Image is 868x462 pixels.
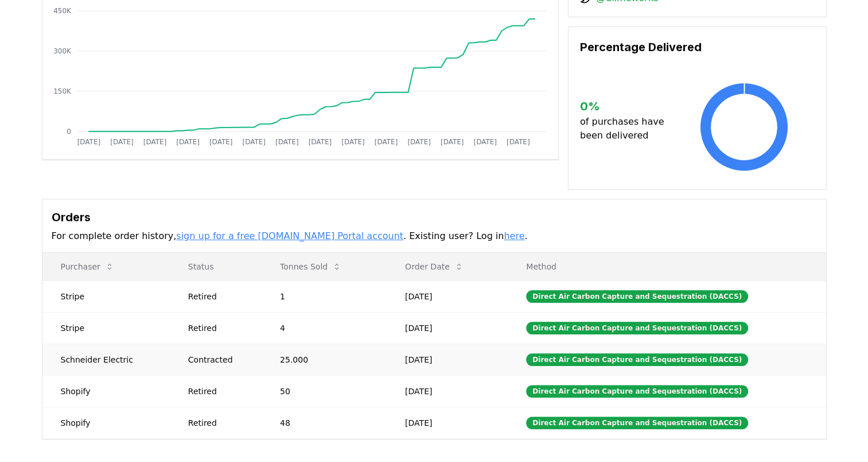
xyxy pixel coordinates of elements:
td: [DATE] [387,407,508,438]
tspan: [DATE] [441,138,464,146]
td: 4 [262,312,387,344]
div: Retired [188,322,252,334]
tspan: [DATE] [308,138,332,146]
button: Tonnes Sold [271,255,351,278]
div: Contracted [188,354,252,365]
tspan: [DATE] [507,138,530,146]
td: [DATE] [387,375,508,407]
div: Retired [188,291,252,302]
button: Order Date [396,255,473,278]
tspan: [DATE] [341,138,365,146]
p: of purchases have been delivered [580,115,674,143]
div: Direct Air Carbon Capture and Sequestration (DACCS) [526,322,748,334]
tspan: [DATE] [242,138,266,146]
h3: Percentage Delivered [580,38,815,56]
tspan: [DATE] [110,138,134,146]
p: For complete order history, . Existing user? Log in . [52,229,817,243]
tspan: [DATE] [77,138,100,146]
td: [DATE] [387,280,508,312]
td: 25.000 [262,344,387,375]
td: 1 [262,280,387,312]
p: Method [517,261,816,272]
td: Schneider Electric [42,344,170,375]
tspan: [DATE] [275,138,299,146]
tspan: 0 [67,128,71,136]
tspan: 150K [53,87,72,95]
p: Status [179,261,252,272]
td: Stripe [42,312,170,344]
tspan: 300K [53,47,72,55]
tspan: [DATE] [176,138,200,146]
td: 48 [262,407,387,438]
a: here [504,230,524,241]
tspan: 450K [53,7,72,15]
tspan: [DATE] [209,138,233,146]
div: Retired [188,386,252,397]
td: Shopify [42,407,170,438]
h3: Orders [52,209,817,226]
tspan: [DATE] [473,138,497,146]
button: Purchaser [52,255,123,278]
tspan: [DATE] [407,138,431,146]
td: 50 [262,375,387,407]
tspan: [DATE] [143,138,166,146]
td: Shopify [42,375,170,407]
a: sign up for a free [DOMAIN_NAME] Portal account [176,230,403,241]
td: [DATE] [387,312,508,344]
td: [DATE] [387,344,508,375]
h3: 0 % [580,98,674,115]
div: Direct Air Carbon Capture and Sequestration (DACCS) [526,353,748,366]
div: Direct Air Carbon Capture and Sequestration (DACCS) [526,385,748,398]
div: Direct Air Carbon Capture and Sequestration (DACCS) [526,290,748,303]
tspan: [DATE] [374,138,398,146]
div: Direct Air Carbon Capture and Sequestration (DACCS) [526,417,748,429]
td: Stripe [42,280,170,312]
div: Retired [188,417,252,429]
